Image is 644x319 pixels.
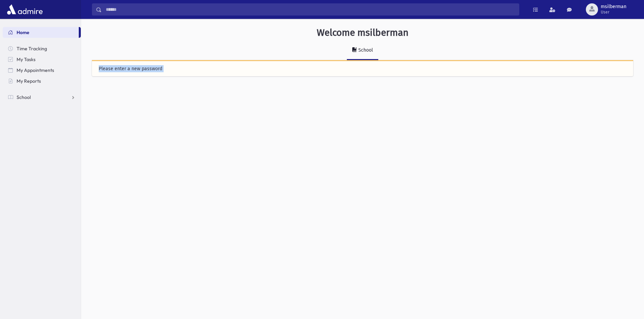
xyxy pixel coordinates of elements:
a: My Appointments [3,65,81,76]
input: Search [102,3,519,16]
div: Please enter a new password [99,65,626,72]
span: My Appointments [17,67,54,73]
span: msilberman [601,4,626,9]
a: School [347,41,378,60]
h3: Welcome msilberman [317,27,408,38]
span: Home [17,29,29,35]
div: School [357,47,373,53]
a: My Tasks [3,54,81,65]
a: Home [3,27,79,38]
span: My Tasks [17,56,35,62]
span: User [601,9,626,15]
span: Time Tracking [17,46,47,52]
span: School [17,94,31,100]
a: My Reports [3,76,81,86]
a: School [3,92,81,103]
span: My Reports [17,78,41,84]
img: AdmirePro [5,3,44,16]
a: Time Tracking [3,43,81,54]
